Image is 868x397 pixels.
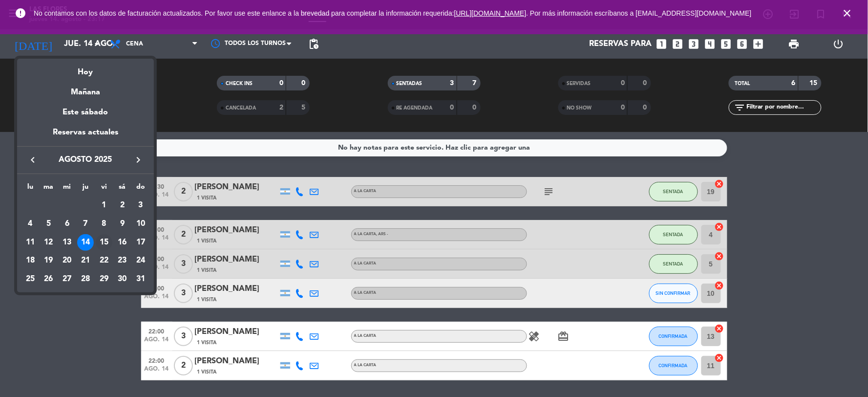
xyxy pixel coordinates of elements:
[58,233,76,252] td: 13 de agosto de 2025
[131,215,150,233] td: 10 de agosto de 2025
[113,215,132,233] td: 9 de agosto de 2025
[40,251,58,270] td: 19 de agosto de 2025
[17,79,154,99] div: Mañana
[24,154,42,166] button: keyboard_arrow_left
[95,196,113,215] td: 1 de agosto de 2025
[76,251,95,270] td: 21 de agosto de 2025
[113,270,132,288] td: 30 de agosto de 2025
[131,233,150,252] td: 17 de agosto de 2025
[131,196,150,215] td: 3 de agosto de 2025
[114,271,130,287] div: 30
[58,181,76,197] th: miércoles
[132,216,149,232] div: 10
[96,252,112,269] div: 22
[95,270,113,288] td: 29 de agosto de 2025
[76,181,95,197] th: jueves
[113,196,132,215] td: 2 de agosto de 2025
[96,216,112,232] div: 8
[59,234,75,251] div: 13
[114,197,130,214] div: 2
[132,154,144,166] i: keyboard_arrow_right
[58,215,76,233] td: 6 de agosto de 2025
[95,215,113,233] td: 8 de agosto de 2025
[114,216,130,232] div: 9
[76,233,95,252] td: 14 de agosto de 2025
[95,181,113,197] th: viernes
[41,216,57,232] div: 5
[21,270,40,288] td: 25 de agosto de 2025
[17,59,154,79] div: Hoy
[114,252,130,269] div: 23
[96,197,112,214] div: 1
[21,181,40,197] th: lunes
[131,270,150,288] td: 31 de agosto de 2025
[40,270,58,288] td: 26 de agosto de 2025
[41,271,57,287] div: 26
[96,234,112,251] div: 15
[40,233,58,252] td: 12 de agosto de 2025
[77,252,94,269] div: 21
[95,251,113,270] td: 22 de agosto de 2025
[40,181,58,197] th: martes
[22,271,39,287] div: 25
[58,251,76,270] td: 20 de agosto de 2025
[22,216,39,232] div: 4
[76,215,95,233] td: 7 de agosto de 2025
[58,270,76,288] td: 27 de agosto de 2025
[132,271,149,287] div: 31
[21,251,40,270] td: 18 de agosto de 2025
[77,234,94,251] div: 14
[22,234,39,251] div: 11
[114,234,130,251] div: 16
[132,252,149,269] div: 24
[132,197,149,214] div: 3
[77,216,94,232] div: 7
[41,252,57,269] div: 19
[27,154,39,166] i: keyboard_arrow_left
[21,196,95,215] td: AGO.
[113,251,132,270] td: 23 de agosto de 2025
[59,271,75,287] div: 27
[22,252,39,269] div: 18
[96,271,112,287] div: 29
[113,181,132,197] th: sábado
[95,233,113,252] td: 15 de agosto de 2025
[40,215,58,233] td: 5 de agosto de 2025
[17,99,154,126] div: Este sábado
[132,234,149,251] div: 17
[129,154,147,166] button: keyboard_arrow_right
[59,252,75,269] div: 20
[41,234,57,251] div: 12
[21,215,40,233] td: 4 de agosto de 2025
[42,154,129,166] span: agosto 2025
[17,126,154,146] div: Reservas actuales
[76,270,95,288] td: 28 de agosto de 2025
[21,233,40,252] td: 11 de agosto de 2025
[59,216,75,232] div: 6
[113,233,132,252] td: 16 de agosto de 2025
[131,251,150,270] td: 24 de agosto de 2025
[131,181,150,197] th: domingo
[77,271,94,287] div: 28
